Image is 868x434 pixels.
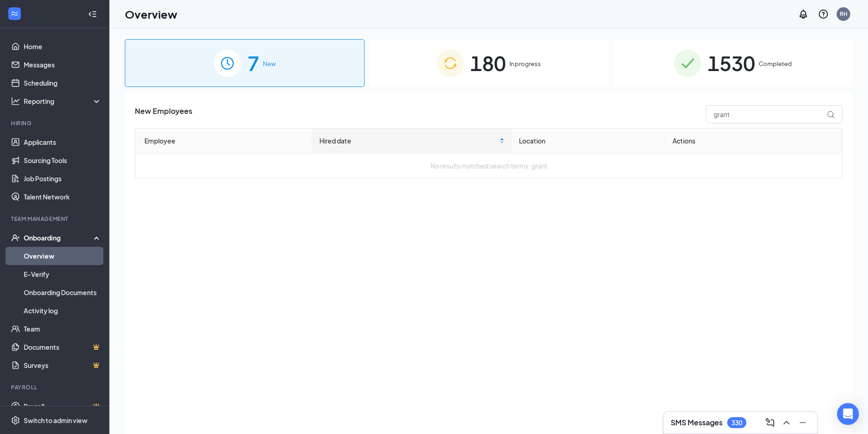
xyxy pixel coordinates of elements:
[840,10,847,18] div: RH
[24,97,102,106] div: Reporting
[11,416,20,425] svg: Settings
[763,415,777,430] button: ComposeMessage
[24,169,102,188] a: Job Postings
[247,47,259,79] span: 7
[135,105,192,123] span: New Employees
[24,416,87,425] div: Switch to admin view
[24,247,102,265] a: Overview
[24,265,102,283] a: E-Verify
[24,151,102,169] a: Sourcing Tools
[135,128,312,153] th: Employee
[470,47,506,79] span: 180
[88,10,97,19] svg: Collapse
[798,9,809,20] svg: Notifications
[24,301,102,320] a: Activity log
[263,59,276,68] span: New
[11,233,20,242] svg: UserCheck
[125,6,177,22] h1: Overview
[11,97,20,106] svg: Analysis
[779,415,794,430] button: ChevronUp
[24,56,102,74] a: Messages
[11,119,100,127] div: Hiring
[24,338,102,356] a: DocumentsCrown
[671,418,723,428] h3: SMS Messages
[24,283,102,301] a: Onboarding Documents
[781,417,792,428] svg: ChevronUp
[24,74,102,92] a: Scheduling
[24,133,102,151] a: Applicants
[24,356,102,374] a: SurveysCrown
[10,9,19,18] svg: WorkstreamLogo
[837,403,859,425] div: Open Intercom Messenger
[11,383,100,391] div: Payroll
[24,37,102,56] a: Home
[759,59,792,68] span: Completed
[797,417,808,428] svg: Minimize
[665,128,842,153] th: Actions
[512,128,665,153] th: Location
[11,215,100,223] div: Team Management
[708,47,755,79] span: 1530
[706,105,842,123] input: Search by Name, Job Posting, or Process
[765,417,776,428] svg: ComposeMessage
[24,397,102,415] a: PayrollCrown
[24,188,102,206] a: Talent Network
[319,136,498,146] span: Hired date
[24,233,94,242] div: Onboarding
[818,9,829,20] svg: QuestionInfo
[135,153,842,178] td: No results matched search terms: grant
[509,59,541,68] span: In progress
[731,419,742,427] div: 330
[796,415,810,430] button: Minimize
[24,320,102,338] a: Team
